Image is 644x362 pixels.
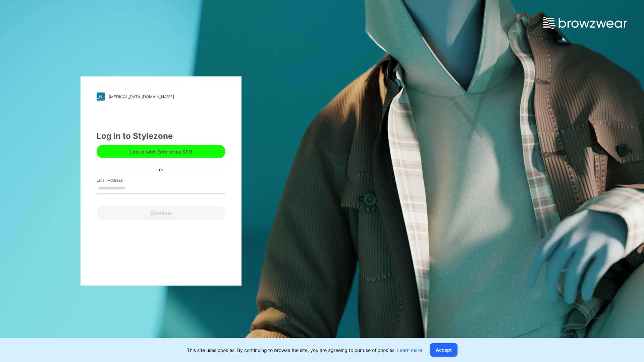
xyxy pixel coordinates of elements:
[543,17,627,29] img: browzwear-logo.e42bd6dac1945053ebaf764b6aa21510.svg
[109,94,174,99] div: [MEDICAL_DATA][DOMAIN_NAME]
[154,166,169,173] div: or
[430,343,458,357] button: Accept
[97,93,105,101] img: stylezone-logo.562084cfcfab977791bfbf7441f1a819.svg
[97,130,225,142] div: Log in to Stylezone
[97,177,144,183] label: Email Address
[187,347,422,354] p: This site uses cookies. By continuing to browse the site, you are agreeing to our use of cookies.
[97,145,225,158] button: Log in with Enterprise SSO
[97,93,225,101] a: [MEDICAL_DATA][DOMAIN_NAME]
[397,347,422,353] a: Learn more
